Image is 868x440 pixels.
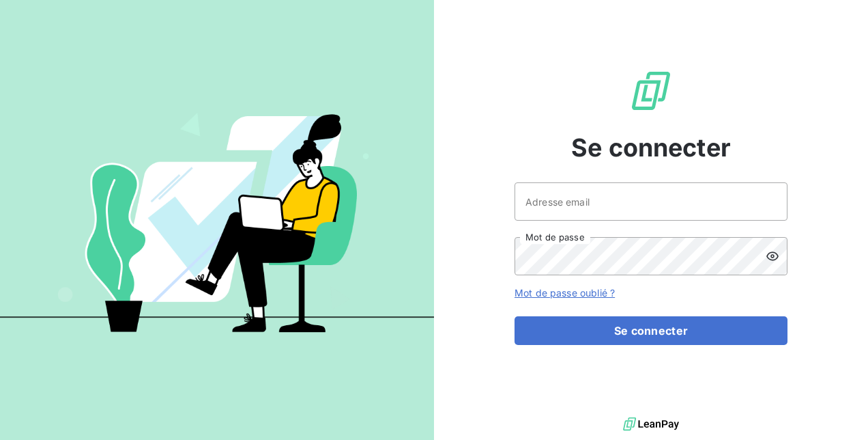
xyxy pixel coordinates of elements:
[515,287,615,299] a: Mot de passe oublié ?
[515,316,787,345] button: Se connecter
[629,69,673,113] img: Logo LeanPay
[623,414,679,435] img: logo
[515,182,787,221] input: placeholder
[571,129,731,166] span: Se connecter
